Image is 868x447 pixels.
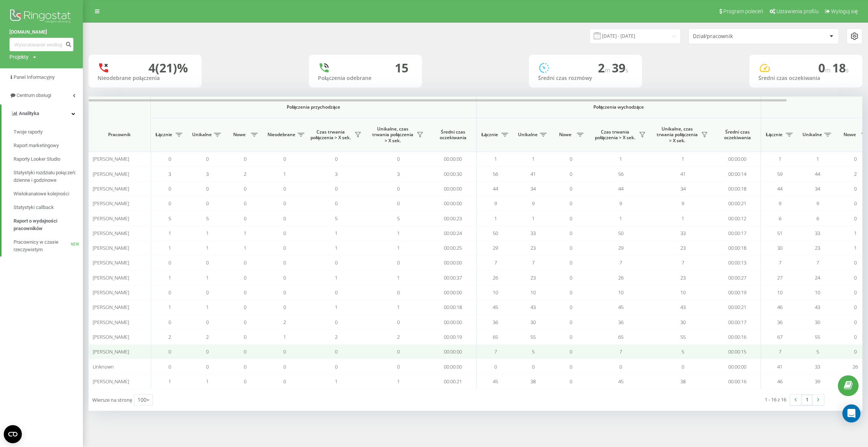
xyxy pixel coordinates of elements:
span: 0 [283,259,286,266]
span: 0 [168,155,171,162]
span: 1 [168,304,171,310]
span: 45 [618,304,623,310]
span: 0 [244,185,246,192]
span: 0 [570,230,572,237]
span: 3 [206,171,209,177]
span: 2 [335,333,338,340]
span: 0 [570,274,572,281]
span: 5 [532,348,535,355]
span: 10 [815,289,820,296]
span: 30 [777,244,782,251]
span: 2 [168,333,171,340]
span: 0 [335,348,338,355]
a: 1 [801,395,813,405]
span: Raporty Looker Studio [14,155,60,163]
span: 1 [854,244,857,251]
span: 56 [493,171,498,177]
a: Wielokanałowe kolejności [14,187,83,201]
span: Unikalne, czas trwania połączenia > X sek. [656,126,699,144]
a: Analityka [2,104,83,123]
span: 0 [206,200,209,207]
span: 34 [815,185,820,192]
span: 51 [777,230,782,237]
span: 0 [570,289,572,296]
span: 0 [397,200,400,207]
span: 1 [682,215,684,222]
span: Połączenia wychodzące [494,104,743,110]
span: 0 [283,348,286,355]
span: 1 [168,244,171,251]
span: 0 [335,319,338,326]
div: Nieodebrane połączenia [98,75,193,81]
span: 9 [494,200,497,207]
td: 00:00:24 [429,226,477,241]
span: 0 [854,289,857,296]
span: Nieodebrane [267,132,295,138]
span: 29 [618,244,623,251]
span: 65 [618,333,623,340]
td: 00:00:00 [429,196,477,211]
div: Średni czas rozmówy [538,75,633,81]
span: Centrum obsługi [17,92,51,98]
span: 1 [206,244,209,251]
span: 30 [530,319,536,326]
td: 00:00:13 [714,255,761,270]
span: 1 [397,230,400,237]
span: s [625,66,628,74]
img: Ringostat logo [9,8,73,26]
span: 0 [570,319,572,326]
td: 00:00:18 [714,181,761,196]
span: 0 [854,333,857,340]
span: 7 [816,259,819,266]
td: 00:00:00 [714,152,761,166]
span: 33 [680,230,686,237]
span: 9 [532,200,535,207]
span: [PERSON_NAME] [93,155,129,162]
span: 0 [397,289,400,296]
span: 0 [570,215,572,222]
span: 0 [397,348,400,355]
span: 1 [532,215,535,222]
span: 1 [206,304,209,310]
span: 2 [206,333,209,340]
span: 45 [493,304,498,310]
span: Łącznie [480,132,499,138]
span: Nowe [230,132,249,138]
span: 0 [570,244,572,251]
span: 0 [168,348,171,355]
span: m [605,66,612,74]
span: 0 [244,155,246,162]
span: 36 [618,319,623,326]
span: 41 [680,171,686,177]
span: 1 [682,155,684,162]
span: 0 [854,200,857,207]
span: 0 [854,304,857,310]
td: 00:00:21 [714,300,761,315]
span: 36 [493,319,498,326]
span: 55 [530,333,536,340]
span: 5 [397,215,400,222]
span: Łącznie [765,132,784,138]
span: 5 [335,215,338,222]
span: 0 [244,289,246,296]
span: Unikalne, czas trwania połączenia > X sek. [371,126,414,144]
span: 9 [816,200,819,207]
td: 00:00:21 [714,196,761,211]
span: Czas trwania połączenia > X sek. [309,129,352,141]
div: 100 [138,396,147,404]
span: 1 [206,274,209,281]
span: Nowe [840,132,859,138]
span: Nowe [556,132,575,138]
span: [PERSON_NAME] [93,171,129,177]
span: Wielokanałowe kolejności [14,190,69,198]
span: 2 [397,333,400,340]
span: 5 [168,215,171,222]
span: [PERSON_NAME] [93,333,129,340]
span: 3 [168,171,171,177]
span: 0 [244,259,246,266]
span: 3 [335,171,338,177]
span: 0 [244,200,246,207]
span: 23 [680,244,686,251]
span: 7 [619,348,622,355]
span: 1 [168,230,171,237]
